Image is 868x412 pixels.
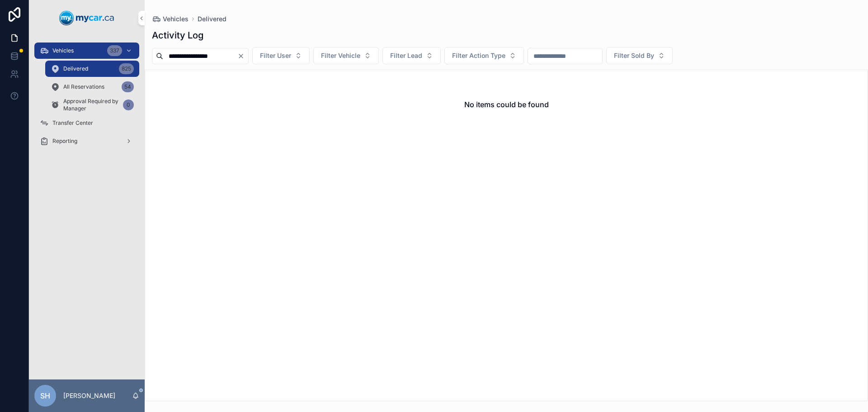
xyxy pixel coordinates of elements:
a: Approval Required by Manager0 [45,97,139,113]
a: Vehicles [152,14,189,24]
span: All Reservations [63,83,104,90]
a: All Reservations54 [45,79,139,95]
button: Select Button [252,47,310,64]
div: 0 [123,99,134,110]
span: Vehicles [52,47,74,54]
button: Select Button [444,47,524,64]
img: App logo [59,11,114,25]
a: Delivered [198,14,226,24]
span: Vehicles [163,14,189,24]
a: Vehicles337 [34,43,139,59]
div: 825 [119,63,134,74]
span: Approval Required by Manager [63,98,119,112]
p: [PERSON_NAME] [63,391,115,400]
span: Delivered [63,65,88,72]
button: Select Button [606,47,673,64]
h2: No items could be found [464,99,549,110]
button: Select Button [313,47,379,64]
div: 337 [107,45,122,56]
span: Filter Action Type [452,51,505,60]
button: Select Button [382,47,441,64]
a: Reporting [34,133,139,149]
span: Filter Lead [390,51,422,60]
span: SH [40,390,50,401]
span: Reporting [52,137,77,145]
div: 54 [122,81,134,92]
span: Filter User [260,51,291,60]
h1: Activity Log [152,29,203,42]
button: Clear [237,52,248,60]
a: Delivered825 [45,61,139,77]
span: Filter Sold By [614,51,654,60]
a: Transfer Center [34,115,139,131]
span: Transfer Center [52,119,93,127]
span: Filter Vehicle [321,51,360,60]
div: scrollable content [29,36,145,161]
